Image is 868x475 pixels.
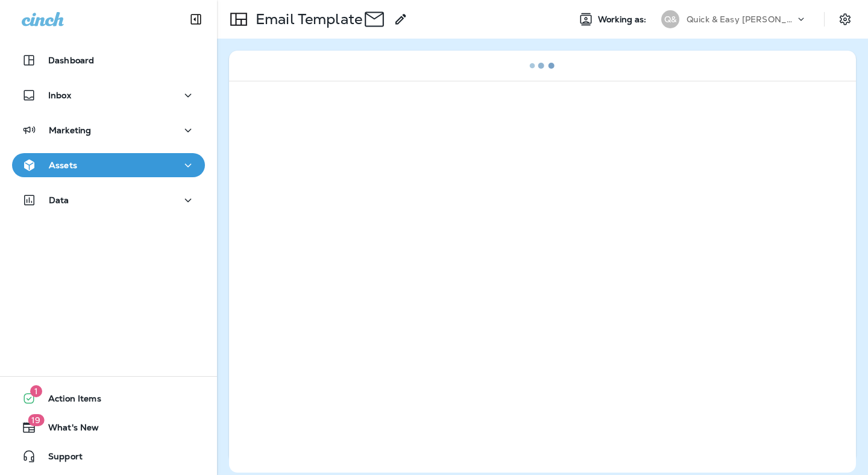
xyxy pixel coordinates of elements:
[251,10,362,28] p: Email Template
[30,385,42,397] span: 1
[49,125,91,135] p: Marketing
[12,386,205,411] button: 1Action Items
[12,153,205,177] button: Assets
[12,48,205,72] button: Dashboard
[36,423,99,437] span: What's New
[48,55,94,65] p: Dashboard
[12,415,205,439] button: 19What's New
[28,414,44,426] span: 19
[12,444,205,468] button: Support
[12,118,205,142] button: Marketing
[179,7,213,31] button: Collapse Sidebar
[598,14,649,25] span: Working as:
[36,451,83,466] span: Support
[36,394,101,408] span: Action Items
[49,195,69,205] p: Data
[12,188,205,212] button: Data
[12,83,205,107] button: Inbox
[687,14,795,24] p: Quick & Easy [PERSON_NAME]
[48,90,71,100] p: Inbox
[661,10,679,28] div: Q&
[834,8,856,30] button: Settings
[49,160,77,170] p: Assets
